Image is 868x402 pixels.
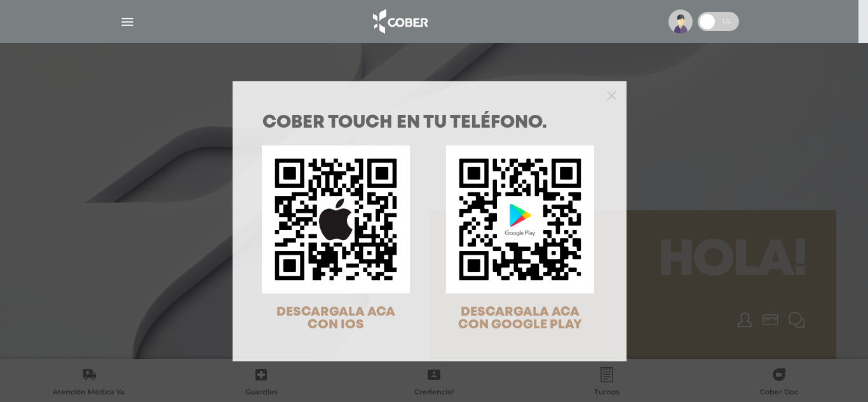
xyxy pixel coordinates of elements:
span: DESCARGALA ACA CON GOOGLE PLAY [458,306,582,331]
button: Close [607,89,616,100]
img: qr-code [262,145,410,293]
img: qr-code [446,145,594,293]
span: DESCARGALA ACA CON IOS [276,306,395,331]
h1: COBER TOUCH en tu teléfono. [262,114,597,132]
